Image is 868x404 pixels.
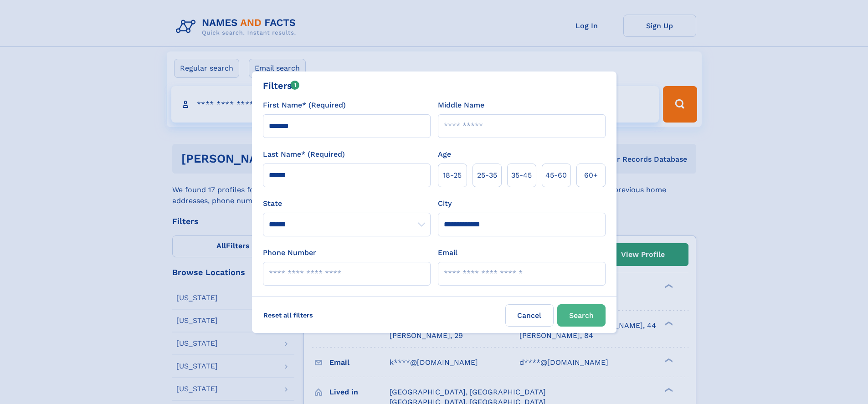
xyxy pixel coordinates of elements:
[438,100,484,111] label: Middle Name
[545,170,567,181] span: 45‑60
[263,100,346,111] label: First Name* (Required)
[477,170,497,181] span: 25‑35
[557,304,606,327] button: Search
[505,304,554,327] label: Cancel
[443,170,462,181] span: 18‑25
[438,198,452,209] label: City
[263,79,300,92] div: Filters
[438,247,457,258] label: Email
[257,304,319,326] label: Reset all filters
[263,247,316,258] label: Phone Number
[263,198,431,209] label: State
[584,170,598,181] span: 60+
[438,149,451,160] label: Age
[263,149,345,160] label: Last Name* (Required)
[511,170,532,181] span: 35‑45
